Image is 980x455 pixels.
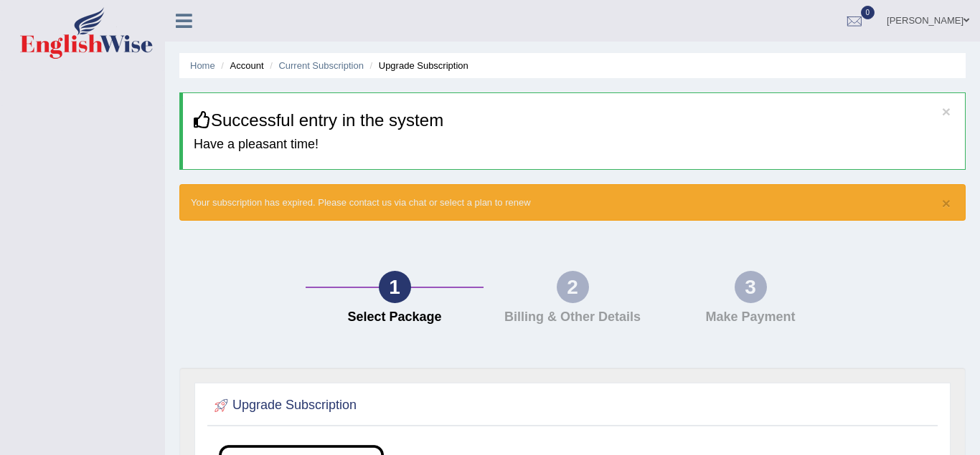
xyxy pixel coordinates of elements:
[367,59,468,72] li: Upgrade Subscription
[491,310,654,325] h4: Billing & Other Details
[278,60,364,71] a: Current Subscription
[190,60,215,71] a: Home
[211,395,357,416] h2: Upgrade Subscription
[179,184,966,221] div: Your subscription has expired. Please contact us via chat or select a plan to renew
[194,111,954,130] h3: Successful entry in the system
[194,138,954,152] h4: Have a pleasant time!
[861,6,875,19] span: 0
[557,271,589,303] div: 2
[735,271,767,303] div: 3
[669,310,832,325] h4: Make Payment
[942,196,951,211] button: ×
[313,310,476,325] h4: Select Package
[942,104,951,119] button: ×
[217,59,263,72] li: Account
[379,271,411,303] div: 1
